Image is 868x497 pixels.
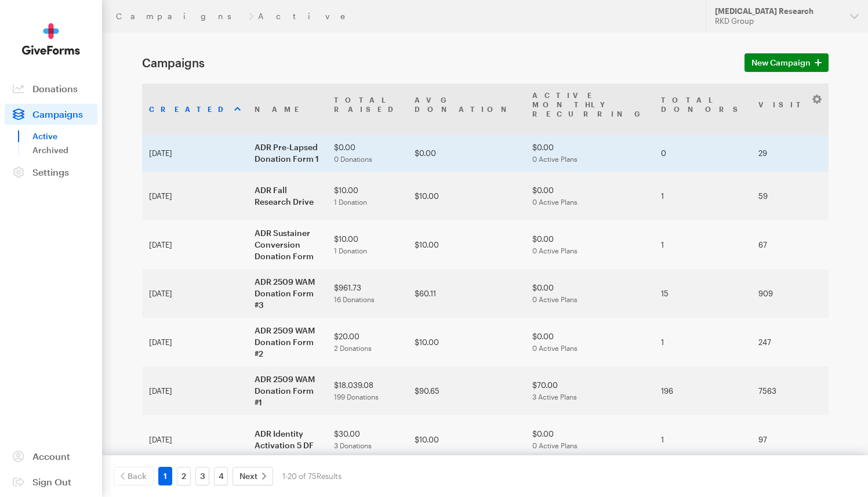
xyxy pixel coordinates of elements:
span: 16 Donations [334,295,375,303]
td: [DATE] [142,172,248,220]
span: Next [239,469,257,483]
td: 1 [654,220,751,269]
a: Donations [5,78,97,99]
span: 1 Donation [334,198,367,206]
td: $10.00 [327,220,408,269]
td: ADR Fall Research Drive [248,172,327,220]
span: Campaigns [32,108,83,119]
td: $20.00 [327,318,408,367]
th: Active MonthlyRecurring: activate to sort column ascending [525,84,654,135]
span: 0 Donations [334,155,372,163]
span: 199 Donations [334,393,379,401]
span: 2 Donations [334,344,372,352]
td: $18,039.08 [327,367,408,415]
td: ADR Sustainer Conversion Donation Form [248,220,327,269]
td: $961.73 [327,269,408,318]
td: $10.00 [408,172,525,220]
span: 1 Donation [334,246,367,255]
th: Name: activate to sort column ascending [248,84,327,135]
th: Visits: activate to sort column ascending [751,84,826,135]
a: Active [32,129,97,143]
td: ADR 2509 WAM Donation Form #3 [248,269,327,318]
td: [DATE] [142,415,248,464]
a: Account [5,446,97,467]
span: 0 Active Plans [532,441,578,449]
td: ADR Pre-Lapsed Donation Form 1 [248,135,327,172]
td: $0.00 [525,135,654,172]
h1: Campaigns [142,56,731,70]
td: ADR 2509 WAM Donation Form #2 [248,318,327,367]
td: [DATE] [142,269,248,318]
a: Next [233,467,273,485]
span: New Campaign [751,56,811,70]
td: $0.00 [408,135,525,172]
span: Results [317,471,342,481]
a: New Campaign [744,53,829,72]
div: [MEDICAL_DATA] Research [715,6,841,16]
td: [DATE] [142,220,248,269]
td: $0.00 [525,318,654,367]
td: $30.00 [327,415,408,464]
div: 1-20 of 75 [282,467,342,485]
span: 3 Donations [334,441,372,449]
td: $0.00 [327,135,408,172]
td: 67 [751,220,826,269]
span: 0 Active Plans [532,155,578,163]
td: 1 [654,318,751,367]
td: $70.00 [525,367,654,415]
td: [DATE] [142,367,248,415]
a: Campaigns [116,12,244,21]
span: 0 Active Plans [532,198,578,206]
a: Archived [32,143,97,157]
td: [DATE] [142,135,248,172]
img: GiveForms [22,23,80,55]
td: ADR 2509 WAM Donation Form #1 [248,367,327,415]
span: Settings [32,166,69,177]
th: Created: activate to sort column ascending [142,84,248,135]
a: Settings [5,162,97,183]
span: Donations [32,83,78,94]
td: 29 [751,135,826,172]
td: 1 [654,415,751,464]
td: 15 [654,269,751,318]
td: ADR Identity Activation 5 DF [248,415,327,464]
td: 196 [654,367,751,415]
span: 0 Active Plans [532,344,578,352]
td: 0 [654,135,751,172]
span: 0 Active Plans [532,246,578,255]
th: AvgDonation: activate to sort column ascending [408,84,525,135]
td: 247 [751,318,826,367]
td: $0.00 [525,269,654,318]
td: $10.00 [327,172,408,220]
span: Sign Out [32,476,71,487]
th: TotalRaised: activate to sort column ascending [327,84,408,135]
td: $10.00 [408,220,525,269]
th: TotalDonors: activate to sort column ascending [654,84,751,135]
td: [DATE] [142,318,248,367]
div: RKD Group [715,16,841,26]
td: 909 [751,269,826,318]
td: $90.65 [408,367,525,415]
span: Account [32,451,70,462]
td: $0.00 [525,415,654,464]
td: $0.00 [525,220,654,269]
td: 7563 [751,367,826,415]
a: 4 [214,467,228,485]
a: 2 [177,467,191,485]
a: Campaigns [5,104,97,125]
td: $10.00 [408,318,525,367]
span: 3 Active Plans [532,393,577,401]
td: 97 [751,415,826,464]
span: 0 Active Plans [532,295,578,303]
td: $0.00 [525,172,654,220]
td: $60.11 [408,269,525,318]
td: 59 [751,172,826,220]
td: $10.00 [408,415,525,464]
td: 1 [654,172,751,220]
a: Sign Out [5,471,97,492]
a: 3 [195,467,209,485]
